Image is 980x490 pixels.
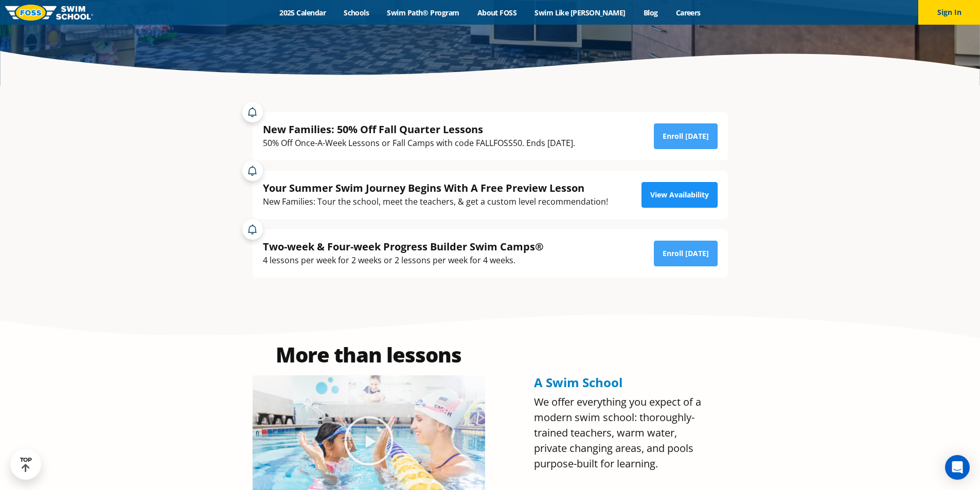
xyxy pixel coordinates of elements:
div: TOP [20,457,32,473]
div: Your Summer Swim Journey Begins With A Free Preview Lesson [263,181,608,195]
a: Swim Like [PERSON_NAME] [526,8,635,17]
a: Swim Path® Program [378,8,468,17]
div: New Families: Tour the school, meet the teachers, & get a custom level recommendation! [263,195,608,209]
a: Schools [335,8,378,17]
div: Play Video about Olympian Regan Smith, FOSS [343,415,395,466]
a: Enroll [DATE] [654,241,718,266]
a: About FOSS [468,8,526,17]
a: Enroll [DATE] [654,123,718,149]
a: Blog [634,8,667,17]
a: Careers [667,8,709,17]
a: 2025 Calendar [271,8,335,17]
div: New Families: 50% Off Fall Quarter Lessons [263,122,575,136]
div: 50% Off Once-A-Week Lessons or Fall Camps with code FALLFOSS50. Ends [DATE]. [263,136,575,150]
div: Open Intercom Messenger [945,455,970,480]
div: Two-week & Four-week Progress Builder Swim Camps® [263,240,544,253]
div: 4 lessons per week for 2 weeks or 2 lessons per week for 4 weeks. [263,253,544,267]
a: View Availability [642,182,718,208]
h2: More than lessons [253,344,485,365]
span: We offer everything you expect of a modern swim school: thoroughly-trained teachers, warm water, ... [534,395,701,470]
img: FOSS Swim School Logo [5,5,93,21]
span: A Swim School [534,374,622,391]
